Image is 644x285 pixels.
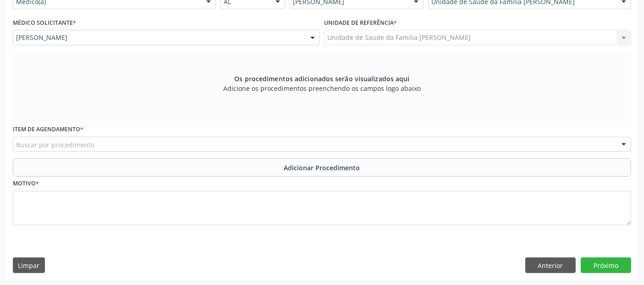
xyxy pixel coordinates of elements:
label: Unidade de referência [325,16,397,30]
span: Buscar por procedimento [16,140,94,150]
span: Os procedimentos adicionados serão visualizados aqui [234,74,409,84]
label: Médico Solicitante [13,16,76,30]
span: [PERSON_NAME] [16,33,301,42]
button: Próximo [581,257,631,273]
label: Motivo [13,177,39,191]
span: Adicionar Procedimento [284,163,360,173]
span: Adicione os procedimentos preenchendo os campos logo abaixo [223,84,421,93]
button: Anterior [525,257,576,273]
label: Item de agendamento [13,123,83,137]
button: Limpar [13,257,45,273]
button: Adicionar Procedimento [13,158,631,177]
